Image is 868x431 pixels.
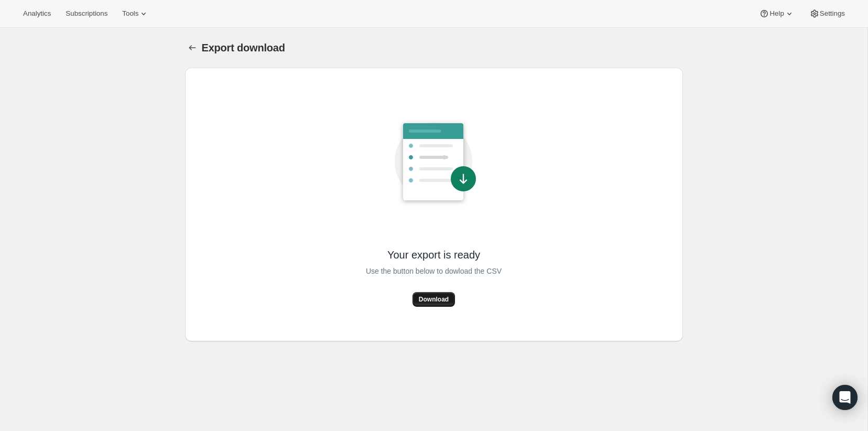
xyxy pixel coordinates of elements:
button: Analytics [17,6,57,21]
span: Analytics [23,9,51,18]
span: Help [769,9,784,18]
span: Subscriptions [66,9,107,18]
button: Subscriptions [59,6,114,21]
button: Settings [803,6,851,21]
span: Settings [820,9,845,18]
button: Tools [116,6,155,21]
span: Tools [122,9,138,18]
span: Download [419,295,449,304]
div: Open Intercom Messenger [832,385,858,410]
span: Export download [202,42,285,53]
button: Export download [185,40,200,55]
span: Your export is ready [387,248,480,262]
span: Use the button below to dowload the CSV [366,265,502,277]
button: Help [753,6,800,21]
button: Download [413,292,455,307]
